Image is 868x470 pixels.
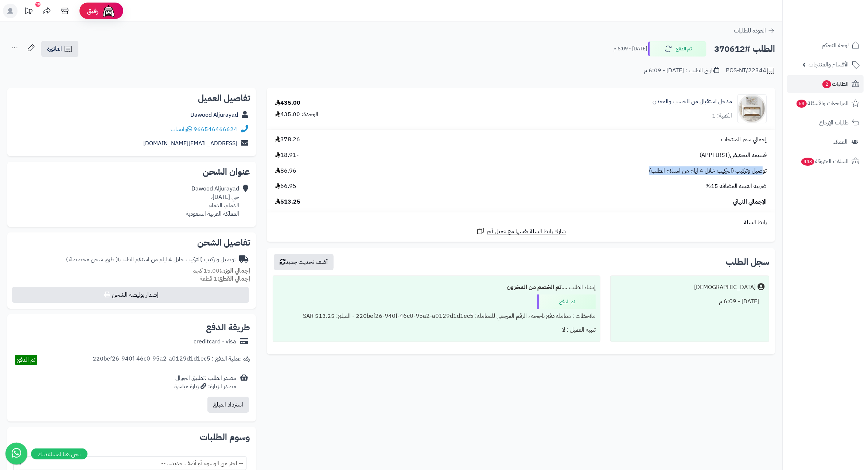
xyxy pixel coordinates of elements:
[200,274,250,283] small: 1 قطعة
[726,66,775,75] div: POS-NT/22344
[648,41,707,57] button: تم الدفع
[275,110,318,119] div: الوحدة: 435.00
[734,26,766,35] span: العودة للطلبات
[194,338,236,346] div: creditcard - visa
[738,94,766,123] img: 1734603253-220608010387-90x90.jpg
[174,382,236,391] div: مصدر الزيارة: زيارة مباشرة
[537,294,596,309] div: تم الدفع
[614,45,647,53] small: [DATE] - 6:09 م
[705,182,767,190] span: ضريبة القيمة المضافة 15%
[277,323,596,337] div: تنبيه العميل : لا
[47,45,62,53] span: الفاتورة
[41,41,78,57] a: الفاتورة
[822,80,831,88] span: 2
[733,198,767,206] span: الإجمالي النهائي
[822,40,849,50] span: لوحة التحكم
[653,97,732,106] a: مدخل استقبال من الخشب والمعدن
[787,114,864,131] a: طلبات الإرجاع
[833,137,848,147] span: العملاء
[275,182,296,190] span: 66.95
[17,355,35,364] span: تم الدفع
[275,135,300,144] span: 378.26
[712,112,732,120] div: الكمية: 1
[822,79,849,89] span: الطلبات
[787,133,864,151] a: العملاء
[507,283,561,292] b: تم الخصم من المخزون
[644,66,719,75] div: تاريخ الطلب : [DATE] - 6:09 م
[726,258,769,266] h3: سجل الطلب
[66,255,236,264] div: توصيل وتركيب (التركيب خلال 4 ايام من استلام الطلب)
[809,59,849,70] span: الأقسام والمنتجات
[797,100,807,108] span: 53
[615,294,764,309] div: [DATE] - 6:09 م
[87,7,98,15] span: رفيق
[171,125,192,134] a: واتساب
[801,156,849,166] span: السلات المتروكة
[700,151,767,159] span: قسيمة التخفيض(APPFIRST)
[275,151,299,159] span: -18.91
[101,4,116,18] img: ai-face.png
[274,254,334,270] button: أضف تحديث جديد
[217,274,250,283] strong: إجمالي القطع:
[186,185,239,218] div: Dawood Aljurayad حي [DATE]، الدمام، الدمام المملكة العربية السعودية
[721,135,767,144] span: إجمالي سعر المنتجات
[796,98,849,108] span: المراجعات والأسئلة
[35,2,40,7] div: 10
[13,456,246,470] span: -- اختر من الوسوم أو أضف جديد... --
[787,36,864,54] a: لوحة التحكم
[206,323,250,332] h2: طريقة الدفع
[787,153,864,170] a: السلات المتروكة443
[13,94,250,103] h2: تفاصيل العميل
[787,75,864,93] a: الطلبات2
[192,266,250,275] small: 15.00 كجم
[194,125,237,134] a: 966546466624
[819,117,849,128] span: طلبات الإرجاع
[219,266,250,275] strong: إجمالي الوزن:
[476,227,566,236] a: شارك رابط السلة نفسها مع عميل آخر
[13,238,250,247] h2: تفاصيل الشحن
[93,355,250,365] div: رقم عملية الدفع : 220bef26-940f-46c0-95a2-a0129d1d1ec5
[734,26,775,35] a: العودة للطلبات
[487,227,566,236] span: شارك رابط السلة نفسها مع عميل آخر
[12,287,249,303] button: إصدار بوليصة الشحن
[277,309,596,323] div: ملاحظات : معاملة دفع ناجحة ، الرقم المرجعي للمعاملة: 220bef26-940f-46c0-95a2-a0129d1d1ec5 - المبل...
[801,158,814,166] span: 443
[190,111,238,119] a: Dawood Aljurayad
[66,255,118,264] span: ( طرق شحن مخصصة )
[787,95,864,112] a: المراجعات والأسئلة53
[270,218,772,227] div: رابط السلة
[275,167,296,175] span: 86.96
[714,42,775,57] h2: الطلب #370612
[13,167,250,176] h2: عنوان الشحن
[143,139,237,148] a: [EMAIL_ADDRESS][DOMAIN_NAME]
[275,99,300,107] div: 435.00
[207,397,249,413] button: استرداد المبلغ
[277,280,596,294] div: إنشاء الطلب ....
[694,283,756,292] div: [DEMOGRAPHIC_DATA]
[174,374,236,391] div: مصدر الطلب :تطبيق الجوال
[13,433,250,442] h2: وسوم الطلبات
[649,167,767,175] span: توصيل وتركيب (التركيب خلال 4 ايام من استلام الطلب)
[275,198,300,206] span: 513.25
[19,4,38,20] a: تحديثات المنصة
